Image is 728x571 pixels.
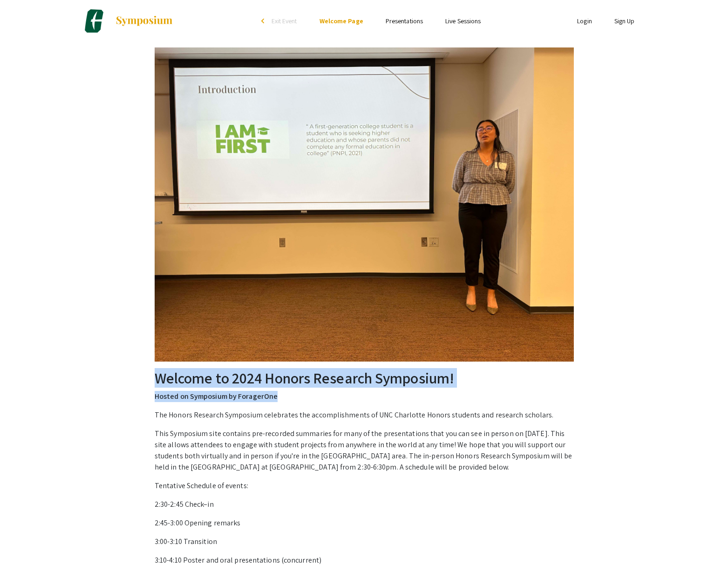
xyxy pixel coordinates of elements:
p: 2:45-3:00 Opening remarks [155,517,573,529]
p: Hosted on Symposium by ForagerOne [155,391,573,402]
img: Symposium by ForagerOne [115,15,173,27]
span: Exit Event [272,17,297,25]
div: arrow_back_ios [261,18,267,24]
a: Login [577,17,592,25]
a: Welcome Page [320,17,363,25]
p: 3:10-4:10 Poster and oral presentations (concurrent) [155,555,573,566]
iframe: Chat [7,529,40,564]
h2: Welcome to 2024 Honors Research Symposium! [155,369,573,387]
p: This Symposium site contains pre-recorded summaries for many of the presentations that you can se... [155,428,573,473]
p: Tentative Schedule of events: [155,480,573,491]
a: Presentations [386,17,423,25]
a: 2024 Honors Research Symposium [82,9,173,33]
img: 2024 Honors Research Symposium [82,9,106,33]
a: Live Sessions [445,17,481,25]
p: 2:30-2:45 Check–in [155,499,573,510]
a: Sign Up [614,17,635,25]
img: 2024 Honors Research Symposium [155,47,574,362]
p: 3:00-3:10 Transition [155,536,573,547]
p: The Honors Research Symposium celebrates the accomplishments of UNC Charlotte Honors students and... [155,410,573,421]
